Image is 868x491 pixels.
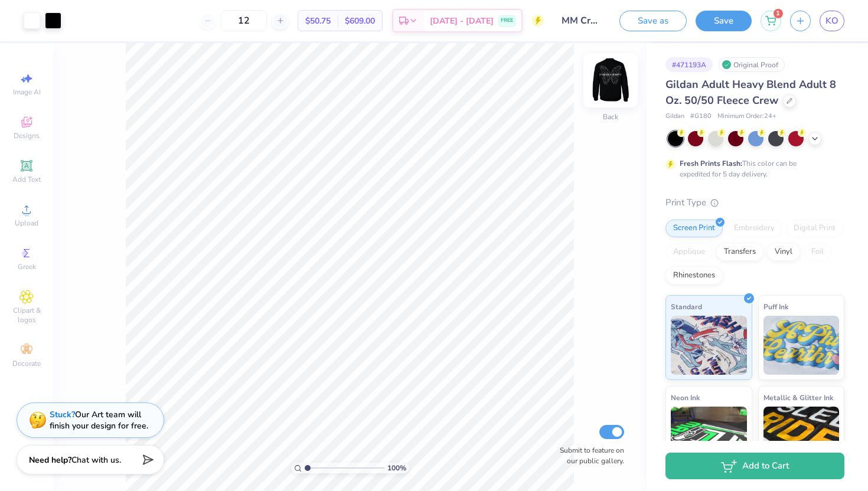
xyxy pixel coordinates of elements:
div: Applique [665,243,713,261]
span: Gildan [665,112,684,122]
a: KO [820,11,844,31]
div: This color can be expedited for 5 day delivery. [680,158,825,179]
img: Standard [671,316,747,375]
strong: Stuck? [50,409,75,420]
img: Neon Ink [671,407,747,466]
span: [DATE] - [DATE] [430,15,494,27]
button: Save as [619,11,687,31]
div: Original Proof [719,57,785,72]
span: KO [825,14,838,28]
strong: Need help? [29,454,71,466]
div: Embroidery [726,220,782,237]
span: Metallic & Glitter Ink [763,391,833,404]
span: Puff Ink [763,300,788,313]
span: $50.75 [305,15,331,27]
span: Decorate [12,359,41,368]
img: Back [587,57,634,104]
button: Save [696,11,752,31]
span: $609.00 [345,15,375,27]
span: Neon Ink [671,391,700,404]
div: # 471193A [665,57,713,72]
div: Vinyl [767,243,800,261]
img: Puff Ink [763,316,840,375]
div: Our Art team will finish your design for free. [50,409,148,431]
span: Gildan Adult Heavy Blend Adult 8 Oz. 50/50 Fleece Crew [665,77,836,107]
img: Metallic & Glitter Ink [763,407,840,466]
strong: Fresh Prints Flash: [680,159,742,168]
span: Add Text [12,175,41,184]
button: Add to Cart [665,453,844,479]
div: Rhinestones [665,267,723,284]
span: Greek [18,262,36,271]
span: Image AI [13,87,41,97]
span: 100 % [387,463,406,473]
span: # G180 [690,112,712,122]
input: Untitled Design [553,9,611,32]
div: Screen Print [665,220,723,237]
div: Foil [804,243,831,261]
span: Chat with us. [71,454,121,466]
span: FREE [501,17,513,25]
input: – – [221,10,267,31]
span: Standard [671,300,702,313]
div: Transfers [716,243,763,261]
div: Back [603,112,618,122]
span: Clipart & logos [6,306,47,325]
span: 1 [774,9,783,18]
div: Print Type [665,196,844,210]
div: Digital Print [786,220,843,237]
span: Minimum Order: 24 + [717,112,776,122]
span: Designs [14,131,40,140]
label: Submit to feature on our public gallery. [553,445,624,466]
span: Upload [15,218,38,228]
